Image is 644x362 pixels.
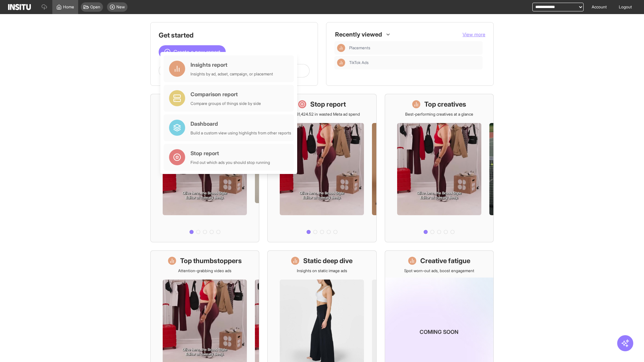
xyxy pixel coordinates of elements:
[191,101,261,106] div: Compare groups of things side by side
[385,94,494,242] a: Top creativesBest-performing creatives at a glance
[303,256,353,265] h1: Static deep dive
[191,120,291,128] div: Dashboard
[349,60,480,65] span: TikTok Ads
[463,32,485,37] span: View more
[337,59,345,67] div: Insights
[116,4,125,10] span: New
[90,4,100,10] span: Open
[178,268,231,274] p: Attention-grabbing video ads
[349,45,480,51] span: Placements
[8,4,31,10] img: Logo
[349,45,370,51] span: Placements
[180,256,242,265] h1: Top thumbstoppers
[337,44,345,52] div: Insights
[150,94,259,242] a: What's live nowSee all active ads instantly
[191,61,273,69] div: Insights report
[159,45,226,59] button: Create a new report
[349,60,369,65] span: TikTok Ads
[191,149,270,157] div: Stop report
[173,48,220,56] span: Create a new report
[284,112,360,117] p: Save £31,424.52 in wasted Meta ad spend
[405,112,473,117] p: Best-performing creatives at a glance
[191,160,270,165] div: Find out which ads you should stop running
[424,100,466,109] h1: Top creatives
[191,90,261,98] div: Comparison report
[63,4,74,10] span: Home
[267,94,376,242] a: Stop reportSave £31,424.52 in wasted Meta ad spend
[159,31,310,40] h1: Get started
[191,71,273,77] div: Insights by ad, adset, campaign, or placement
[463,31,485,38] button: View more
[191,130,291,136] div: Build a custom view using highlights from other reports
[297,268,347,274] p: Insights on static image ads
[310,100,346,109] h1: Stop report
